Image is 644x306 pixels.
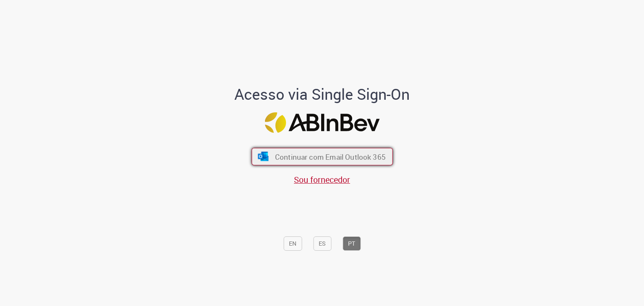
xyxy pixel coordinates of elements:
[275,152,385,161] span: Continuar com Email Outlook 365
[294,174,350,185] a: Sou fornecedor
[206,86,439,103] h1: Acesso via Single Sign-On
[283,236,302,251] button: EN
[257,152,269,161] img: ícone Azure/Microsoft 360
[343,236,361,251] button: PT
[313,236,331,251] button: ES
[265,112,379,133] img: Logo ABInBev
[252,148,393,166] button: ícone Azure/Microsoft 360 Continuar com Email Outlook 365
